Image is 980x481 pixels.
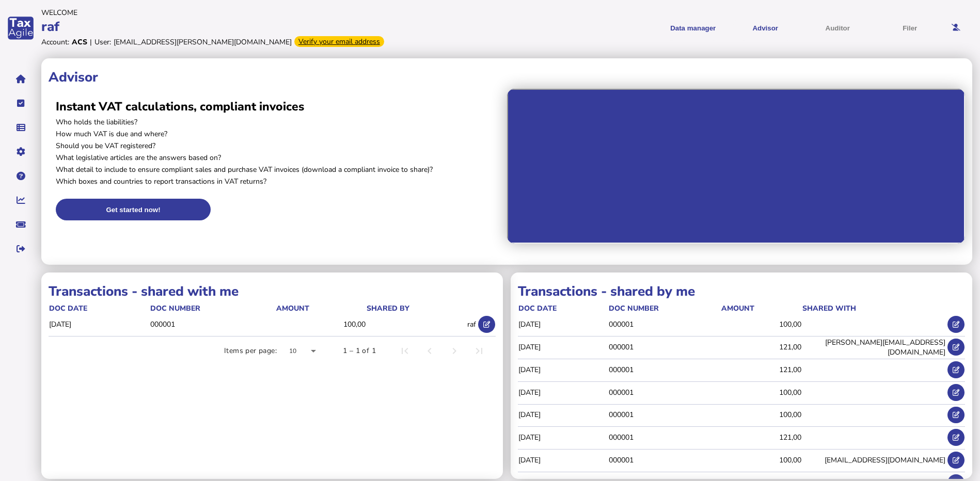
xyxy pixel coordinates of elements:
[56,165,500,174] p: What detail to include to ensure compliant sales and purchase VAT invoices (download a compliant ...
[608,381,721,403] td: 000001
[608,336,721,358] td: 000001
[507,89,966,244] iframe: Advisor intro
[609,303,720,313] div: doc number
[721,303,754,313] div: Amount
[518,381,608,403] td: [DATE]
[49,282,496,300] h1: Transactions - shared with me
[49,68,965,86] h1: Advisor
[49,303,149,313] div: doc date
[367,303,409,313] div: shared by
[721,404,802,425] td: 100,00
[150,303,200,313] div: doc number
[947,361,965,378] button: Open shared transaction
[49,314,150,335] td: [DATE]
[721,450,802,471] td: 100,00
[608,427,721,448] td: 000001
[518,303,557,313] div: doc date
[10,238,31,260] button: Sign out
[41,8,489,18] div: Welcome
[56,199,211,220] button: Get started now!
[10,141,31,163] button: Manage settings
[276,303,366,313] div: Amount
[56,117,500,127] p: Who holds the liabilities?
[276,303,309,313] div: Amount
[41,18,489,36] div: raf
[56,153,500,163] p: What legislative articles are the answers based on?
[114,37,292,47] div: [EMAIL_ADDRESS][PERSON_NAME][DOMAIN_NAME]
[150,303,275,313] div: doc number
[367,303,477,313] div: shared by
[802,303,946,313] div: shared with
[721,336,802,358] td: 121,00
[947,384,965,401] button: Open shared transaction
[947,407,965,424] button: Open shared transaction
[805,15,870,41] button: Auditor
[609,303,659,313] div: doc number
[10,92,31,114] button: Tasks
[721,359,802,380] td: 121,00
[41,37,69,47] div: Account:
[660,15,725,41] button: Shows a dropdown of Data manager options
[518,404,608,425] td: [DATE]
[10,117,31,138] button: Data manager
[608,314,721,335] td: 000001
[721,314,802,335] td: 100,00
[17,127,25,128] i: Data manager
[518,359,608,380] td: [DATE]
[224,346,277,356] div: Items per page:
[947,316,965,333] button: Open shared transaction
[56,129,500,139] p: How much VAT is due and where?
[518,450,608,471] td: [DATE]
[56,141,500,151] p: Should you be VAT registered?
[343,346,376,356] div: 1 – 1 of 1
[478,316,495,333] button: Open shared transaction
[56,99,500,115] h2: Instant VAT calculations, compliant invoices
[721,303,801,313] div: Amount
[947,339,965,356] button: Open shared transaction
[952,24,960,31] i: Email needs to be verified
[150,314,276,335] td: 000001
[10,189,31,211] button: Insights
[294,36,384,47] div: Verify your email address
[608,404,721,425] td: 000001
[721,427,802,448] td: 121,00
[721,381,802,403] td: 100,00
[90,37,92,47] div: |
[495,15,943,41] menu: navigate products
[276,314,366,335] td: 100,00
[947,429,965,446] button: Open shared transaction
[608,359,721,380] td: 000001
[518,336,608,358] td: [DATE]
[608,450,721,471] td: 000001
[10,214,31,235] button: Raise a support ticket
[10,68,31,90] button: Home
[802,450,946,471] td: [EMAIL_ADDRESS][DOMAIN_NAME]
[802,303,856,313] div: shared with
[518,314,608,335] td: [DATE]
[94,37,111,47] div: User:
[733,15,798,41] button: Shows a dropdown of VAT Advisor options
[947,452,965,469] button: Open shared transaction
[49,303,87,313] div: doc date
[518,282,965,300] h1: Transactions - shared by me
[802,336,946,358] td: [PERSON_NAME][EMAIL_ADDRESS][DOMAIN_NAME]
[518,427,608,448] td: [DATE]
[56,177,500,186] p: Which boxes and countries to report transactions in VAT returns?
[366,314,477,335] td: raf
[877,15,942,41] button: Filer
[518,303,608,313] div: doc date
[10,165,31,187] button: Help pages
[72,37,87,47] div: ACS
